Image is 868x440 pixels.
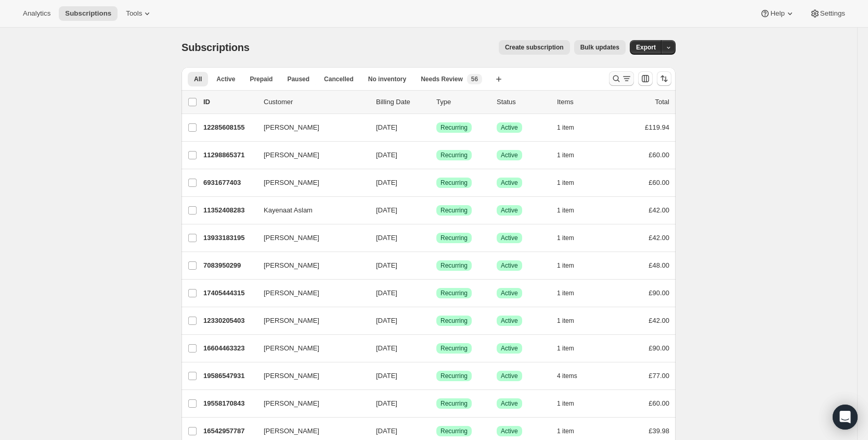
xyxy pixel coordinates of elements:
[376,317,397,324] span: [DATE]
[264,316,319,326] span: [PERSON_NAME]
[126,9,142,18] span: Tools
[257,147,361,164] button: [PERSON_NAME]
[203,313,669,328] div: 12330205403[PERSON_NAME][DATE]SuccessRecurringSuccessActive1 item£42.00
[250,75,273,83] span: Prepaid
[557,286,586,300] button: 1 item
[441,151,468,159] span: Recurring
[557,151,574,159] span: 1 item
[257,285,361,301] button: [PERSON_NAME]
[649,399,669,407] span: £60.00
[638,71,653,86] button: Customize table column order and visibility
[657,71,671,86] button: Sort the results
[376,344,397,352] span: [DATE]
[557,396,586,411] button: 1 item
[257,395,361,412] button: [PERSON_NAME]
[557,344,574,353] span: 1 item
[441,372,468,380] span: Recurring
[557,148,586,162] button: 1 item
[203,231,669,245] div: 13933183195[PERSON_NAME][DATE]SuccessRecurringSuccessActive1 item£42.00
[203,343,255,354] p: 16604463323
[490,72,507,86] button: Create new view
[557,427,574,435] span: 1 item
[501,317,518,325] span: Active
[471,75,478,83] span: 56
[376,372,397,380] span: [DATE]
[501,206,518,215] span: Active
[499,40,570,55] button: Create subscription
[645,123,669,131] span: £119.94
[804,6,851,21] button: Settings
[257,340,361,357] button: [PERSON_NAME]
[368,75,406,83] span: No inventory
[23,9,50,18] span: Analytics
[203,148,669,162] div: 11298865371[PERSON_NAME][DATE]SuccessRecurringSuccessActive1 item£60.00
[574,40,626,55] button: Bulk updates
[264,288,319,298] span: [PERSON_NAME]
[557,372,577,380] span: 4 items
[649,372,669,380] span: £77.00
[203,122,255,133] p: 12285608155
[264,178,319,188] span: [PERSON_NAME]
[441,206,468,215] span: Recurring
[441,317,468,325] span: Recurring
[257,368,361,384] button: [PERSON_NAME]
[264,398,319,409] span: [PERSON_NAME]
[264,150,319,160] span: [PERSON_NAME]
[257,202,361,219] button: Kayenaat Aslam
[557,258,586,273] button: 1 item
[376,427,397,435] span: [DATE]
[203,205,255,216] p: 11352408283
[264,233,319,243] span: [PERSON_NAME]
[182,42,250,53] span: Subscriptions
[833,405,858,430] div: Open Intercom Messenger
[203,258,669,273] div: 7083950299[PERSON_NAME][DATE]SuccessRecurringSuccessActive1 item£48.00
[441,289,468,297] span: Recurring
[501,123,518,132] span: Active
[649,206,669,214] span: £42.00
[203,203,669,218] div: 11352408283Kayenaat Aslam[DATE]SuccessRecurringSuccessActive1 item£42.00
[264,205,313,216] span: Kayenaat Aslam
[649,179,669,186] span: £60.00
[441,427,468,435] span: Recurring
[257,230,361,246] button: [PERSON_NAME]
[376,206,397,214] span: [DATE]
[203,398,255,409] p: 19558170843
[557,123,574,132] span: 1 item
[501,234,518,242] span: Active
[287,75,309,83] span: Paused
[203,286,669,300] div: 17405444315[PERSON_NAME][DATE]SuccessRecurringSuccessActive1 item£90.00
[649,151,669,159] span: £60.00
[203,97,669,107] div: IDCustomerBilling DateTypeStatusItemsTotal
[264,97,368,107] p: Customer
[649,427,669,435] span: £39.98
[257,257,361,274] button: [PERSON_NAME]
[636,43,656,52] span: Export
[501,372,518,380] span: Active
[441,179,468,187] span: Recurring
[655,97,669,107] p: Total
[376,399,397,407] span: [DATE]
[203,120,669,135] div: 12285608155[PERSON_NAME][DATE]SuccessRecurringSuccessActive1 item£119.94
[203,288,255,298] p: 17405444315
[376,97,428,107] p: Billing Date
[264,260,319,271] span: [PERSON_NAME]
[557,424,586,438] button: 1 item
[557,317,574,325] span: 1 item
[376,289,397,297] span: [DATE]
[557,97,609,107] div: Items
[257,174,361,191] button: [PERSON_NAME]
[557,231,586,245] button: 1 item
[257,312,361,329] button: [PERSON_NAME]
[257,423,361,439] button: [PERSON_NAME]
[501,344,518,353] span: Active
[203,316,255,326] p: 12330205403
[557,399,574,408] span: 1 item
[580,43,619,52] span: Bulk updates
[376,151,397,159] span: [DATE]
[557,203,586,218] button: 1 item
[376,261,397,269] span: [DATE]
[59,6,118,21] button: Subscriptions
[203,260,255,271] p: 7083950299
[501,151,518,159] span: Active
[557,341,586,356] button: 1 item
